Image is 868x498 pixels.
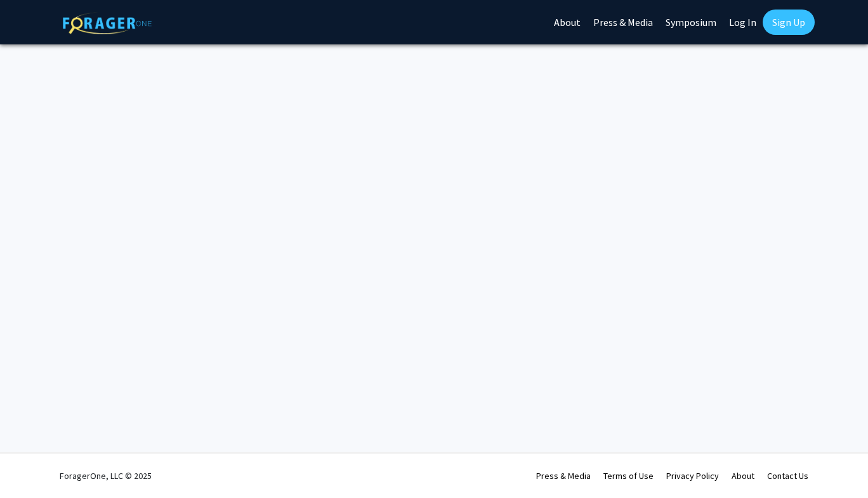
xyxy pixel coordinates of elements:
[767,470,808,482] a: Contact Us
[536,470,591,482] a: Press & Media
[732,470,754,482] a: About
[763,10,815,35] a: Sign Up
[63,12,152,34] img: ForagerOne Logo
[60,454,152,498] div: ForagerOne, LLC © 2025
[666,470,719,482] a: Privacy Policy
[603,470,654,482] a: Terms of Use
